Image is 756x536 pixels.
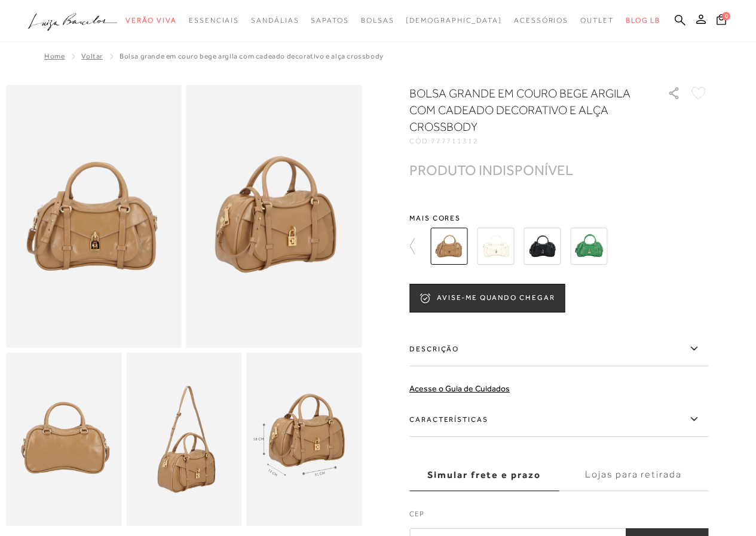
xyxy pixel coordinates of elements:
a: categoryNavScreenReaderText [311,10,348,32]
label: Lojas para retirada [559,459,708,491]
img: image [246,353,362,526]
a: Home [44,52,65,60]
span: Sandálias [251,16,299,24]
label: Descrição [409,332,708,366]
span: 0 [722,12,730,20]
span: Essenciais [189,16,239,24]
h1: BOLSA GRANDE EM COURO BEGE ARGILA COM CADEADO DECORATIVO E ALÇA CROSSBODY [409,85,633,135]
div: PRODUTO INDISPONÍVEL [409,164,573,176]
span: Bolsas [361,16,394,24]
img: image [186,85,362,348]
img: image [126,353,241,526]
a: categoryNavScreenReaderText [126,10,177,32]
button: AVISE-ME QUANDO CHEGAR [409,284,565,313]
span: BOLSA GRANDE EM COURO BEGE ARGILA COM CADEADO DECORATIVO E ALÇA CROSSBODY [120,52,384,60]
label: Simular frete e prazo [409,459,559,491]
a: noSubCategoriesText [406,10,502,32]
span: Sapatos [311,16,348,24]
a: categoryNavScreenReaderText [189,10,239,32]
a: categoryNavScreenReaderText [251,10,299,32]
img: BOLSA GRANDE EM COURO BEGE ARGILA COM CADEADO DECORATIVO E ALÇA CROSSBODY [430,228,467,265]
span: Verão Viva [126,16,177,24]
span: 777711312 [431,137,479,145]
img: image [6,85,182,348]
span: Mais cores [409,215,708,222]
img: BOLSA GRANDE EM COURO OFF WHITE COM CADEADO DECORATIVO E ALÇA CROSSBODY [477,228,514,265]
label: CEP [409,509,708,525]
a: categoryNavScreenReaderText [580,10,614,32]
button: 0 [713,13,730,29]
a: BLOG LB [626,10,660,32]
div: CÓD: [409,137,648,145]
span: BLOG LB [626,16,660,24]
label: Características [409,402,708,437]
a: Voltar [81,52,103,60]
a: Acesse o Guia de Cuidados [409,384,510,393]
img: BOLSA GRANDE EM COURO VERDE TREVO COM CADEADO DECORATIVO E ALÇA CROSSBODY [570,228,607,265]
span: [DEMOGRAPHIC_DATA] [406,16,502,24]
span: Outlet [580,16,614,24]
img: BOLSA GRANDE EM COURO PRETO COM CADEADO DECORATIVO E ALÇA CROSSBODY [524,228,561,265]
span: Acessórios [514,16,568,24]
a: categoryNavScreenReaderText [361,10,394,32]
img: image [6,353,121,526]
a: categoryNavScreenReaderText [514,10,568,32]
